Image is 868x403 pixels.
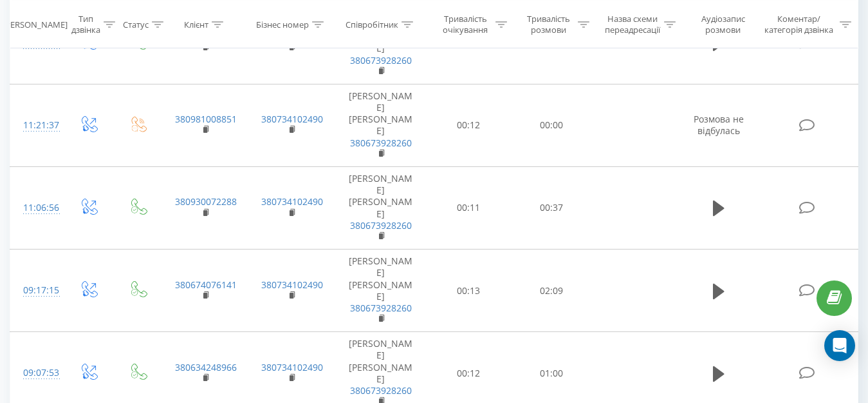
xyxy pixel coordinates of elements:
[350,302,412,314] a: 380673928260
[439,14,492,35] div: Тривалість очікування
[427,84,510,166] td: 00:12
[427,250,510,332] td: 00:13
[510,250,593,332] td: 02:09
[261,361,323,373] a: 380734102490
[335,250,427,332] td: [PERSON_NAME] [PERSON_NAME]
[23,113,50,138] div: 11:21:37
[175,113,237,125] a: 380981008851
[335,84,427,166] td: [PERSON_NAME] [PERSON_NAME]
[261,279,323,291] a: 380734102490
[175,279,237,291] a: 380674076141
[184,19,208,30] div: Клієнт
[427,167,510,250] td: 00:11
[175,361,237,373] a: 380634248966
[261,195,323,208] a: 380734102490
[256,19,309,30] div: Бізнес номер
[761,14,836,35] div: Коментар/категорія дзвінка
[350,137,412,149] a: 380673928260
[346,19,398,30] div: Співробітник
[3,19,68,30] div: [PERSON_NAME]
[350,219,412,231] a: 380673928260
[510,167,593,250] td: 00:37
[522,14,575,35] div: Тривалість розмови
[23,360,50,386] div: 09:07:53
[261,113,323,125] a: 380734102490
[71,14,100,35] div: Тип дзвінка
[335,167,427,250] td: [PERSON_NAME] [PERSON_NAME]
[175,195,237,208] a: 380930072288
[824,330,855,361] div: Open Intercom Messenger
[350,54,412,66] a: 380673928260
[690,14,755,35] div: Аудіозапис розмови
[694,113,744,137] span: Розмова не відбулась
[23,278,50,303] div: 09:17:15
[350,384,412,397] a: 380673928260
[123,19,149,30] div: Статус
[23,195,50,221] div: 11:06:56
[604,14,661,35] div: Назва схеми переадресації
[510,84,593,166] td: 00:00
